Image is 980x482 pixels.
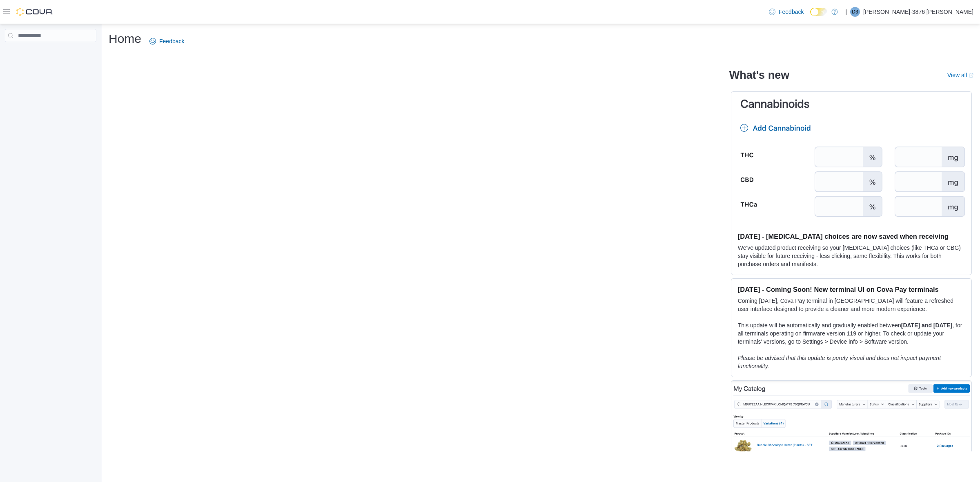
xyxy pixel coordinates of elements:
nav: Complex example [5,44,96,63]
p: | [845,7,847,17]
input: Dark Mode [810,8,827,16]
p: Coming [DATE], Cova Pay terminal in [GEOGRAPHIC_DATA] will feature a refreshed user interface des... [738,297,965,313]
strong: [DATE] and [DATE] [901,322,952,329]
span: D3 [852,7,858,17]
p: [PERSON_NAME]-3876 [PERSON_NAME] [863,7,973,17]
h1: Home [109,31,141,47]
div: Dominique-3876 Chavez [850,7,860,17]
a: Feedback [766,4,807,20]
img: Cova [16,8,53,16]
svg: External link [969,73,973,78]
p: This update will be automatically and gradually enabled between , for all terminals operating on ... [738,321,965,346]
a: View allExternal link [947,72,973,78]
h3: [DATE] - [MEDICAL_DATA] choices are now saved when receiving [738,232,965,240]
h2: What's new [729,69,789,82]
p: We've updated product receiving so your [MEDICAL_DATA] choices (like THCa or CBG) stay visible fo... [738,244,965,268]
span: Feedback [159,37,184,45]
em: Please be advised that this update is purely visual and does not impact payment functionality. [738,355,941,369]
span: Feedback [779,8,804,16]
a: Feedback [146,33,187,49]
h3: [DATE] - Coming Soon! New terminal UI on Cova Pay terminals [738,285,965,293]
